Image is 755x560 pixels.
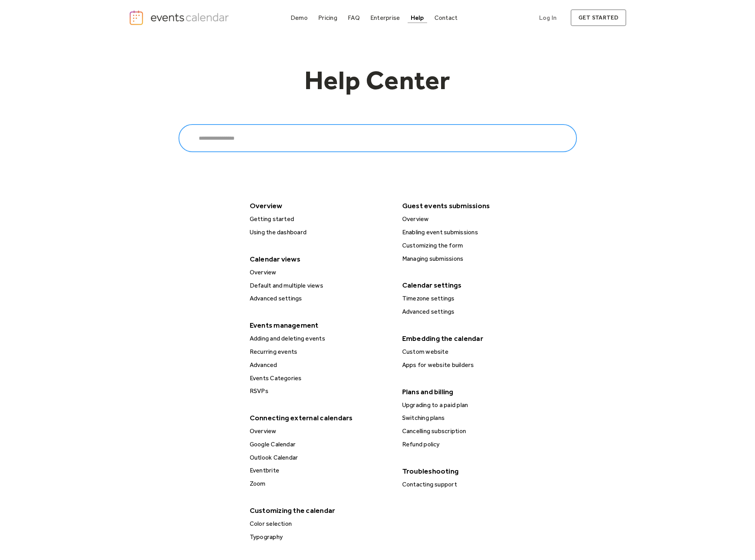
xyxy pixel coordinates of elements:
[370,16,400,20] div: Enterprise
[531,9,564,26] a: Log In
[399,347,545,357] a: Custom website
[247,519,393,529] div: Color selection
[246,199,392,212] div: Overview
[400,214,545,224] div: Overview
[400,479,545,490] div: Contacting support
[246,504,392,517] div: Customizing the calendar
[247,426,393,436] a: Overview
[431,12,461,23] a: Contact
[287,12,311,23] a: Demo
[400,241,545,251] div: Customizing the form
[291,16,308,20] div: Demo
[399,241,545,251] a: Customizing the form
[247,439,393,449] a: Google Calendar
[247,360,393,370] div: Advanced
[247,267,393,277] a: Overview
[399,400,545,410] a: Upgrading to a paid plan
[247,426,393,436] div: Overview
[247,373,393,383] a: Events Categories
[399,227,545,237] a: Enabling event submissions
[269,67,487,101] h1: Help Center
[400,413,545,423] div: Switching plans
[400,254,545,264] div: Managing submissions
[398,199,545,212] div: Guest events submissions
[247,347,393,357] a: Recurring events
[247,532,393,542] div: Typography
[247,293,393,304] a: Advanced settings
[400,400,545,410] div: Upgrading to a paid plan
[400,439,545,449] div: Refund policy
[247,347,393,357] div: Recurring events
[400,426,545,436] div: Cancelling subscription
[247,453,393,463] div: Outlook Calendar
[247,267,393,277] div: Overview
[247,373,393,383] div: Events Categories
[247,519,393,529] a: Color selection
[400,227,545,237] div: Enabling event submissions
[247,281,393,291] a: Default and multiple views
[247,281,393,291] div: Default and multiple views
[367,12,403,23] a: Enterprise
[400,307,545,317] div: Advanced settings
[399,293,545,304] a: Timezone settings
[247,227,393,237] div: Using the dashboard
[400,360,545,370] div: Apps for website builders
[399,307,545,317] a: Advanced settings
[247,465,393,476] div: Eventbrite
[247,453,393,463] a: Outlook Calendar
[318,16,337,20] div: Pricing
[247,293,393,304] div: Advanced settings
[571,9,626,26] a: get started
[247,334,393,344] a: Adding and deleting events
[348,16,360,20] div: FAQ
[247,334,393,344] div: Adding and deleting events
[398,464,545,478] div: Troubleshooting
[399,426,545,436] a: Cancelling subscription
[408,12,427,23] a: Help
[411,16,424,20] div: Help
[400,347,545,357] div: Custom website
[247,386,393,396] a: RSVPs
[399,413,545,423] a: Switching plans
[246,411,392,425] div: Connecting external calendars
[400,293,545,304] div: Timezone settings
[399,479,545,490] a: Contacting support
[399,254,545,264] a: Managing submissions
[246,252,392,266] div: Calendar views
[247,214,393,224] div: Getting started
[399,214,545,224] a: Overview
[247,465,393,476] a: Eventbrite
[247,479,393,489] div: Zoom
[398,278,545,292] div: Calendar settings
[247,386,393,396] div: RSVPs
[399,439,545,449] a: Refund policy
[247,227,393,237] a: Using the dashboard
[345,12,363,23] a: FAQ
[398,332,545,345] div: Embedding the calendar
[399,360,545,370] a: Apps for website builders
[247,479,393,489] a: Zoom
[247,214,393,224] a: Getting started
[398,385,545,398] div: Plans and billing
[247,360,393,370] a: Advanced
[247,439,393,449] div: Google Calendar
[246,318,392,332] div: Events management
[434,16,458,20] div: Contact
[129,10,231,26] a: home
[315,12,340,23] a: Pricing
[247,532,393,542] a: Typography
